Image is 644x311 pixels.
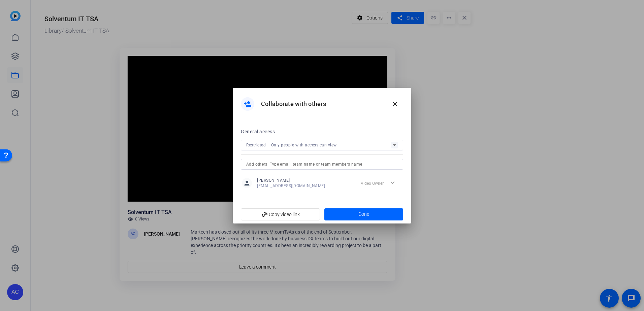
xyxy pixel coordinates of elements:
[246,160,398,168] input: Add others: Type email, team name or team members name
[246,143,337,147] span: Restricted – Only people with access can view
[257,183,325,188] span: [EMAIL_ADDRESS][DOMAIN_NAME]
[241,128,275,136] h2: General access
[324,208,404,220] button: Done
[358,211,369,218] span: Done
[257,178,325,183] span: [PERSON_NAME]
[246,208,315,221] span: Copy video link
[242,178,252,188] mat-icon: person
[391,100,399,108] mat-icon: close
[259,209,270,220] mat-icon: add_link
[261,100,326,108] h1: Collaborate with others
[244,100,252,108] mat-icon: person_add
[241,208,320,220] button: Copy video link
